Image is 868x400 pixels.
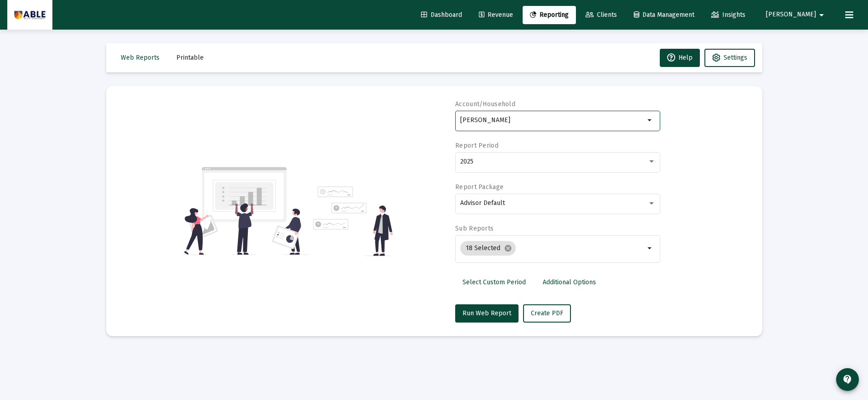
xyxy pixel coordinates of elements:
[724,54,747,62] span: Settings
[530,11,569,19] span: Reporting
[578,6,624,24] a: Clients
[460,199,505,207] span: Advisor Default
[543,278,596,286] span: Additional Options
[645,115,656,126] mat-icon: arrow_drop_down
[313,186,393,256] img: reporting-alt
[842,374,853,385] mat-icon: contact_support
[121,54,159,62] span: Web Reports
[531,309,563,317] span: Create PDF
[176,54,204,62] span: Printable
[462,278,526,286] span: Select Custom Period
[523,6,576,24] a: Reporting
[414,6,469,24] a: Dashboard
[627,6,702,24] a: Data Management
[704,49,755,67] button: Settings
[460,241,516,256] mat-chip: 18 Selected
[455,304,519,323] button: Run Web Report
[169,49,211,67] button: Printable
[455,225,493,232] label: Sub Reports
[182,166,308,256] img: reporting
[755,5,838,24] button: [PERSON_NAME]
[711,11,745,19] span: Insights
[462,309,511,317] span: Run Web Report
[766,11,816,19] span: [PERSON_NAME]
[113,49,167,67] button: Web Reports
[667,54,693,62] span: Help
[504,244,512,252] mat-icon: cancel
[421,11,462,19] span: Dashboard
[460,239,645,257] mat-chip-list: Selection
[634,11,694,19] span: Data Management
[455,183,503,191] label: Report Package
[472,6,520,24] a: Revenue
[660,49,700,67] button: Help
[455,100,515,108] label: Account/Household
[523,304,571,323] button: Create PDF
[460,117,645,124] input: Search or select an account or household
[479,11,513,19] span: Revenue
[816,6,827,24] mat-icon: arrow_drop_down
[586,11,617,19] span: Clients
[704,6,753,24] a: Insights
[14,6,46,24] img: Dashboard
[645,243,656,254] mat-icon: arrow_drop_down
